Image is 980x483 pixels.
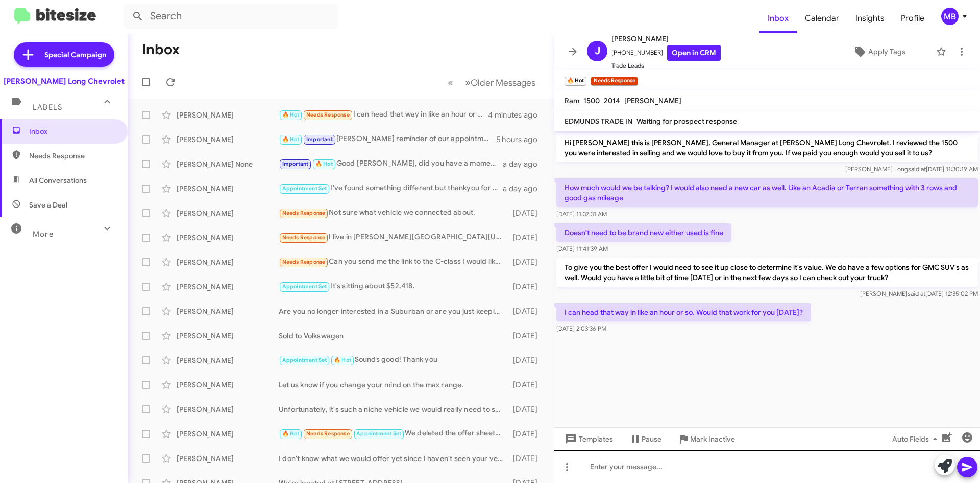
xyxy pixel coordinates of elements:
[279,354,508,366] div: Sounds good! Thank you
[177,331,279,341] div: [PERSON_NAME]
[177,282,279,292] div: [PERSON_NAME]
[282,185,327,192] span: Appointment Set
[282,111,300,118] span: 🔥 Hot
[611,45,721,61] span: [PHONE_NUMBER]
[279,158,503,170] div: Good [PERSON_NAME], did you have a moment to look at the photos my team sent you [DATE]?
[279,331,508,341] div: Sold to Volkswagen
[448,76,453,89] span: «
[124,4,338,29] input: Search
[177,429,279,439] div: [PERSON_NAME]
[565,77,586,86] small: 🔥 Hot
[554,430,621,448] button: Templates
[282,234,326,241] span: Needs Response
[29,151,116,161] span: Needs Response
[279,428,508,440] div: We deleted the offer sheets, my husband told [PERSON_NAME] what it would take for is to purchase ...
[624,96,681,105] span: [PERSON_NAME]
[282,357,327,363] span: Appointment Set
[797,4,847,33] a: Calendar
[177,208,279,218] div: [PERSON_NAME]
[177,355,279,365] div: [PERSON_NAME]
[177,404,279,415] div: [PERSON_NAME]
[611,33,721,45] span: [PERSON_NAME]
[941,8,959,25] div: MB
[565,117,632,126] span: EDMUNDS TRADE IN
[847,4,893,33] a: Insights
[306,430,350,437] span: Needs Response
[459,72,542,93] button: Next
[508,233,546,243] div: [DATE]
[508,429,546,439] div: [DATE]
[177,110,279,120] div: [PERSON_NAME]
[306,136,333,143] span: Important
[892,430,941,448] span: Auto Fields
[611,61,721,71] span: Trade Leads
[860,290,978,297] span: [PERSON_NAME] [DATE] 12:35:02 PM
[471,77,535,88] span: Older Messages
[282,283,327,290] span: Appointment Set
[279,306,508,316] div: Are you no longer interested in a Suburban or are you just keeping your Jeep?
[44,50,106,60] span: Special Campaign
[556,303,811,321] p: I can head that way in like an hour or so. Would that work for you [DATE]?
[933,8,969,25] button: MB
[282,430,300,437] span: 🔥 Hot
[279,281,508,292] div: It's sitting about $52,418.
[508,355,546,365] div: [DATE]
[29,200,67,210] span: Save a Deal
[177,134,279,145] div: [PERSON_NAME]
[868,42,905,61] span: Apply Tags
[279,404,508,415] div: Unfortunately, it's such a niche vehicle we would really need to see it up close.
[508,404,546,415] div: [DATE]
[442,72,459,93] button: Previous
[33,229,54,239] span: More
[29,126,116,136] span: Inbox
[177,306,279,316] div: [PERSON_NAME]
[908,290,925,297] span: said at
[670,430,743,448] button: Mark Inactive
[177,233,279,243] div: [PERSON_NAME]
[503,183,546,194] div: a day ago
[893,4,933,33] a: Profile
[315,160,333,167] span: 🔥 Hot
[508,453,546,464] div: [DATE]
[279,256,508,268] div: Can you send me the link to the C-class I would like to get in soon and talk about purchasing thi...
[636,117,737,126] span: Waiting for prospect response
[282,136,300,143] span: 🔥 Hot
[177,380,279,390] div: [PERSON_NAME]
[356,430,401,437] span: Appointment Set
[508,306,546,316] div: [DATE]
[642,430,661,448] span: Pause
[556,178,978,207] p: How much would we be talking? I would also need a new car as well. Like an Acadia or Terran somet...
[142,41,180,58] h1: Inbox
[496,134,546,145] div: 5 hours ago
[884,430,949,448] button: Auto Fields
[177,183,279,194] div: [PERSON_NAME]
[442,72,542,93] nav: Page navigation example
[279,207,508,219] div: Not sure what vehicle we connected about.
[282,259,326,265] span: Needs Response
[690,430,735,448] span: Mark Inactive
[591,77,638,86] small: Needs Response
[556,210,607,218] span: [DATE] 11:37:31 AM
[279,453,508,464] div: I don't know what we would offer yet since I haven't seen your vehicle. If you had 10-20 minutes ...
[306,111,350,118] span: Needs Response
[279,133,496,145] div: [PERSON_NAME] reminder of our appointment [DATE][DATE] 10:30 AM. Please reply C to confirm or cal...
[508,282,546,292] div: [DATE]
[29,175,87,186] span: All Conversations
[667,45,721,61] a: Open in CRM
[177,159,279,169] div: [PERSON_NAME] None
[279,109,488,121] div: I can head that way in like an hour or so. Would that work for you [DATE]?
[556,245,608,252] span: [DATE] 11:41:39 AM
[826,42,931,61] button: Apply Tags
[33,103,62,112] span: Labels
[282,160,309,167] span: Important
[595,43,600,59] span: J
[177,257,279,267] div: [PERSON_NAME]
[14,42,114,67] a: Special Campaign
[279,232,508,243] div: I live in [PERSON_NAME][GEOGRAPHIC_DATA][US_STATE]
[508,380,546,390] div: [DATE]
[908,165,926,173] span: said at
[565,96,579,105] span: Ram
